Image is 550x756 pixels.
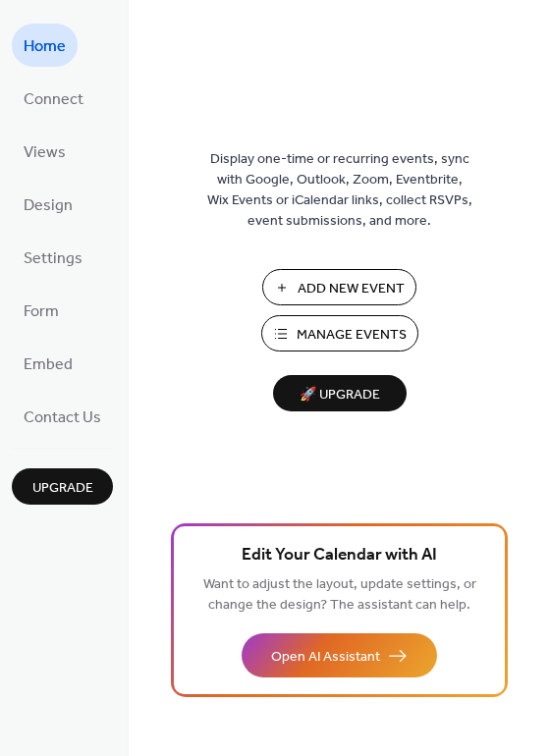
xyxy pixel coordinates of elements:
span: Contact Us [24,403,101,434]
a: Settings [12,236,94,279]
button: 🚀 Upgrade [273,375,407,411]
span: Display one-time or recurring events, sync with Google, Outlook, Zoom, Eventbrite, Wix Events or ... [207,149,472,232]
span: Connect [24,84,83,116]
a: Views [12,130,78,173]
span: 🚀 Upgrade [285,382,395,408]
a: Connect [12,77,95,120]
button: Open AI Assistant [242,633,437,677]
span: Add New Event [298,279,405,299]
span: Open AI Assistant [271,647,380,668]
a: Home [12,24,78,67]
span: Manage Events [297,325,407,346]
button: Add New Event [262,269,416,305]
span: Want to adjust the layout, update settings, or change the design? The assistant can help. [203,571,476,619]
span: Upgrade [32,478,93,499]
span: Form [24,297,59,328]
span: Embed [24,350,73,381]
a: Contact Us [12,395,113,438]
a: Form [12,289,71,332]
a: Embed [12,342,84,385]
span: Home [24,31,66,63]
button: Upgrade [12,468,113,505]
span: Design [24,190,73,222]
button: Manage Events [261,315,418,351]
a: Design [12,183,84,226]
span: Settings [24,243,82,275]
span: Views [24,137,66,169]
span: Edit Your Calendar with AI [242,542,437,569]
